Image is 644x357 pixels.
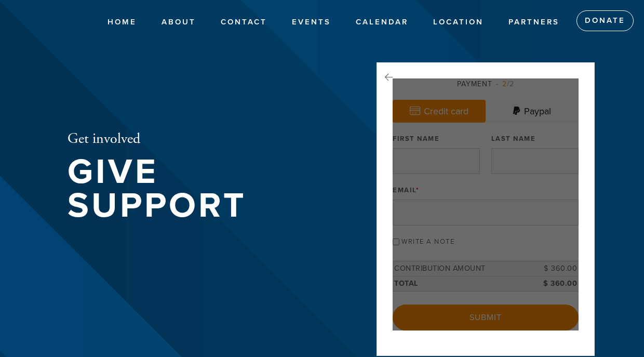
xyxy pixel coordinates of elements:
a: Calendar [348,12,416,32]
a: About [154,12,204,32]
a: Contact [213,12,275,32]
a: Location [425,12,491,32]
a: Home [100,12,144,32]
a: Events [284,12,339,32]
h2: Get involved [68,130,343,148]
a: Donate [576,10,634,31]
a: Partners [501,12,567,32]
h1: Give Support [68,155,343,222]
